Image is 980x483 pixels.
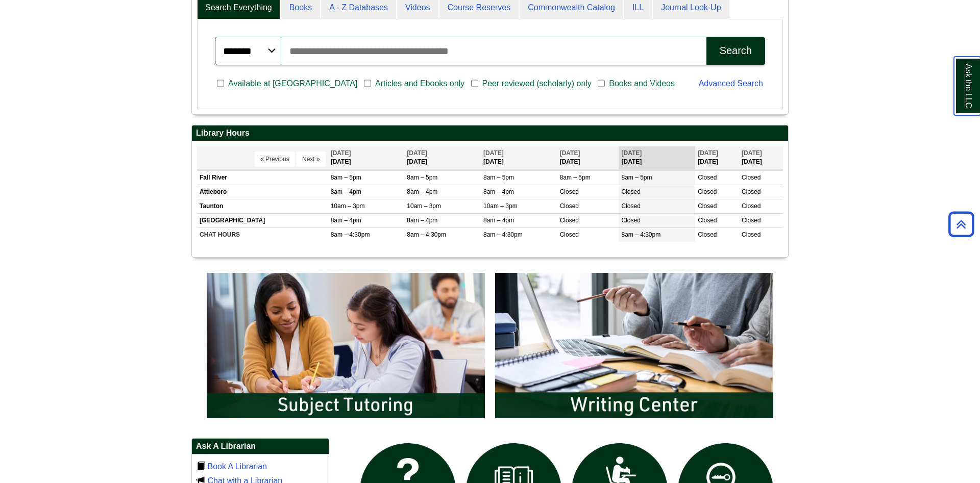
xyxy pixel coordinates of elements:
[695,146,739,169] th: [DATE]
[407,174,437,181] span: 8am – 5pm
[297,151,326,167] button: Next »
[698,149,718,157] span: [DATE]
[407,202,441,210] span: 10am – 3pm
[699,79,763,88] a: Advanced Search
[407,231,446,238] span: 8am – 4:30pm
[483,174,514,181] span: 8am – 5pm
[483,202,518,210] span: 10am – 3pm
[478,78,596,90] span: Peer reviewed (scholarly) only
[224,78,361,90] span: Available at [GEOGRAPHIC_DATA]
[742,149,762,157] span: [DATE]
[328,146,405,169] th: [DATE]
[621,217,640,224] span: Closed
[407,188,437,195] span: 8am – 4pm
[560,217,579,224] span: Closed
[471,79,478,88] input: Peer reviewed (scholarly) only
[698,231,717,238] span: Closed
[698,202,717,210] span: Closed
[742,217,761,224] span: Closed
[407,149,427,157] span: [DATE]
[621,188,640,195] span: Closed
[706,37,765,65] button: Search
[742,202,761,210] span: Closed
[698,217,717,224] span: Closed
[621,231,660,238] span: 8am – 4:30pm
[404,146,481,169] th: [DATE]
[192,125,788,141] h2: Library Hours
[197,199,328,213] td: Taunton
[331,202,365,210] span: 10am – 3pm
[202,268,490,423] img: Subject Tutoring Information
[217,79,224,88] input: Available at [GEOGRAPHIC_DATA]
[407,217,437,224] span: 8am – 4pm
[371,78,469,90] span: Articles and Ebooks only
[605,78,679,90] span: Books and Videos
[557,146,619,169] th: [DATE]
[490,268,778,423] img: Writing Center Information
[331,217,361,224] span: 8am – 4pm
[742,231,761,238] span: Closed
[331,149,351,157] span: [DATE]
[331,231,370,238] span: 8am – 4:30pm
[483,188,514,195] span: 8am – 4pm
[560,231,579,238] span: Closed
[945,217,977,231] a: Back to Top
[192,439,329,454] h2: Ask A Librarian
[483,217,514,224] span: 8am – 4pm
[207,462,267,471] a: Book A Librarian
[255,151,295,167] button: « Previous
[197,170,328,185] td: Fall River
[742,174,761,181] span: Closed
[621,202,640,210] span: Closed
[720,45,752,57] div: Search
[560,188,579,195] span: Closed
[619,146,695,169] th: [DATE]
[621,174,652,181] span: 8am – 5pm
[483,149,504,157] span: [DATE]
[742,188,761,195] span: Closed
[698,188,717,195] span: Closed
[197,228,328,242] td: CHAT HOURS
[739,146,783,169] th: [DATE]
[197,185,328,199] td: Attleboro
[364,79,371,88] input: Articles and Ebooks only
[598,79,605,88] input: Books and Videos
[621,149,642,157] span: [DATE]
[560,174,591,181] span: 8am – 5pm
[560,202,579,210] span: Closed
[560,149,580,157] span: [DATE]
[481,146,557,169] th: [DATE]
[331,174,361,181] span: 8am – 5pm
[197,214,328,228] td: [GEOGRAPHIC_DATA]
[483,231,523,238] span: 8am – 4:30pm
[331,188,361,195] span: 8am – 4pm
[698,174,717,181] span: Closed
[202,268,778,427] div: slideshow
